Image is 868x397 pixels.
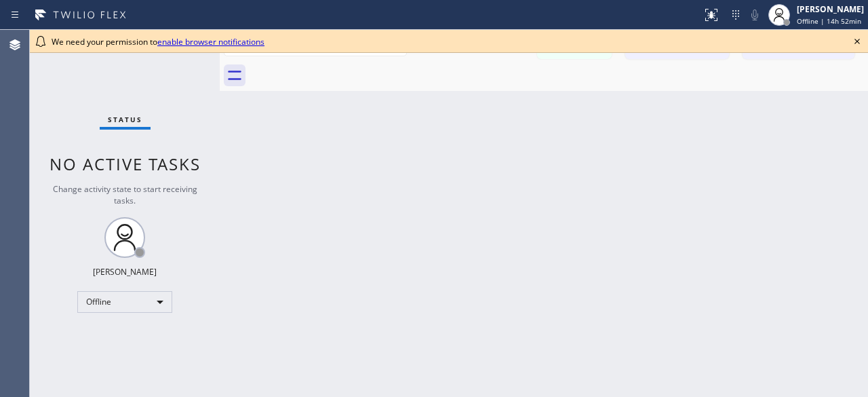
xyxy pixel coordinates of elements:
[797,16,861,26] span: Offline | 14h 52min
[108,115,142,124] span: Status
[53,183,197,206] span: Change activity state to start receiving tasks.
[797,3,864,15] div: [PERSON_NAME]
[77,291,172,313] div: Offline
[93,266,157,278] div: [PERSON_NAME]
[157,36,264,48] a: enable browser notifications
[50,153,201,175] span: No active tasks
[52,36,264,48] span: We need your permission to
[745,5,764,24] button: Mute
